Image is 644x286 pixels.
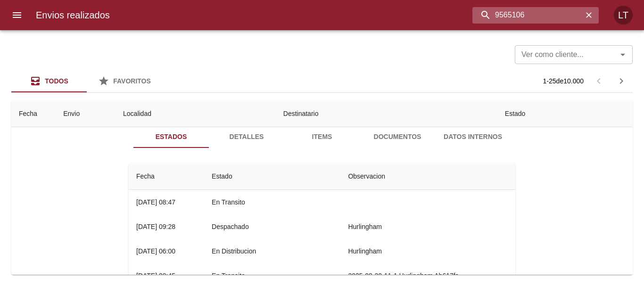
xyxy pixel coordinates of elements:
th: Fecha [129,163,204,190]
div: [DATE] 06:00 [136,247,175,255]
th: Fecha [11,100,56,127]
th: Envio [56,100,116,127]
button: menu [6,4,28,26]
p: 1 - 25 de 10.000 [543,76,584,86]
td: Hurlingham [340,214,515,239]
div: Tabs detalle de guia [133,125,511,148]
div: [DATE] 08:47 [136,198,175,206]
th: Localidad [116,100,276,127]
span: Documentos [365,131,429,143]
div: [DATE] 00:45 [136,272,175,279]
div: Tabs Envios [11,70,162,92]
span: Datos Internos [441,131,505,143]
td: Hurlingham [340,239,515,263]
th: Estado [497,100,633,127]
h6: Envios realizados [36,8,110,23]
span: Todos [45,77,68,85]
td: En Transito [204,190,340,214]
button: Abrir [616,48,629,61]
th: Estado [204,163,340,190]
span: Favoritos [113,77,151,85]
div: LT [614,6,633,25]
input: buscar [472,7,583,24]
span: Items [290,131,354,143]
span: Pagina siguiente [610,70,633,92]
div: [DATE] 09:28 [136,223,175,230]
td: Despachado [204,214,340,239]
td: En Distribucion [204,239,340,263]
span: Estados [139,131,203,143]
th: Destinatario [276,100,497,127]
th: Observacion [340,163,515,190]
span: Detalles [215,131,279,143]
